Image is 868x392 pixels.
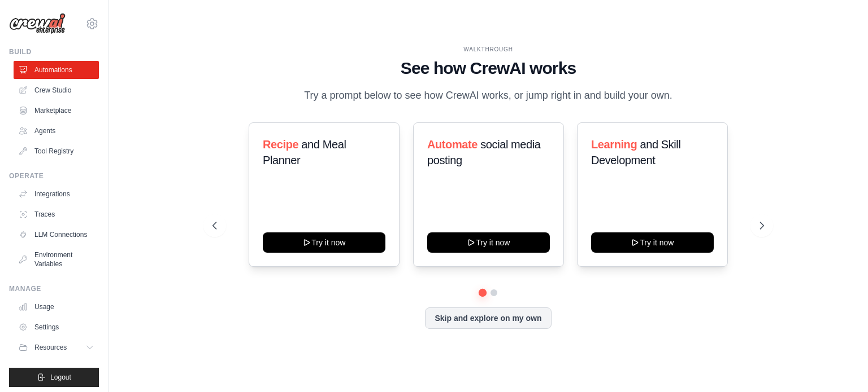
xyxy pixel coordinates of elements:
button: Logout [9,368,99,387]
div: Operate [9,171,99,180]
a: Integrations [14,185,99,203]
h1: See how CrewAI works [212,58,764,78]
span: Logout [50,373,71,382]
a: Crew Studio [14,81,99,99]
a: Settings [14,318,99,336]
span: Recipe [263,138,298,151]
button: Skip and explore on my own [425,307,551,329]
button: Try it now [263,232,385,253]
a: Tool Registry [14,142,99,160]
a: Environment Variables [14,246,99,273]
span: social media posting [427,138,541,166]
a: Traces [14,205,99,223]
p: Try a prompt below to see how CrewAI works, or jump right in and build your own. [298,87,678,104]
span: Resources [34,343,67,352]
span: and Skill Development [591,138,680,166]
a: Agents [14,122,99,140]
button: Resources [14,338,99,356]
a: Marketplace [14,102,99,120]
a: Automations [14,61,99,79]
div: Manage [9,284,99,293]
a: Usage [14,298,99,316]
a: LLM Connections [14,226,99,244]
button: Try it now [591,232,714,253]
div: Build [9,47,99,56]
div: WALKTHROUGH [212,45,764,54]
span: Learning [591,138,637,151]
button: Try it now [427,232,550,253]
span: Automate [427,138,478,151]
span: and Meal Planner [263,138,346,166]
img: Logo [9,13,66,34]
